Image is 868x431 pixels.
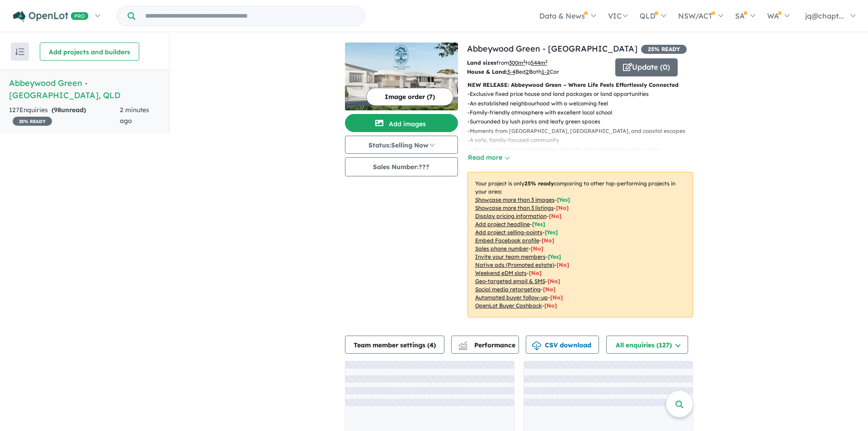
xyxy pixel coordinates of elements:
[345,157,458,176] button: Sales Number:???
[550,294,563,301] span: [No]
[345,136,458,154] button: Status:Selling Now
[606,336,688,354] button: All enquiries (127)
[529,270,542,276] span: [No]
[542,237,554,244] span: [ No ]
[523,59,525,64] sup: 2
[557,261,569,268] span: [No]
[467,127,693,136] p: - Moments from [GEOGRAPHIC_DATA], [GEOGRAPHIC_DATA], and coastal escapes
[467,152,510,163] button: Read more
[641,45,687,54] span: 25 % READY
[467,81,693,90] p: NEW RELEASE: Abbeywood Green – Where Life Feels Effortlessly Connected
[475,302,542,309] u: OpenLot Buyer Cashback
[451,336,519,354] button: Performance
[524,180,554,187] b: 25 % ready
[52,106,86,114] strong: ( unread)
[345,336,444,354] button: Team member settings (4)
[54,106,61,114] span: 98
[467,43,637,54] a: Abbeywood Green - [GEOGRAPHIC_DATA]
[475,286,541,293] u: Social media retargeting
[475,213,547,219] u: Display pricing information
[549,213,561,219] span: [ No ]
[545,229,558,236] span: [ Yes ]
[526,336,599,354] button: CSV download
[460,341,515,349] span: Performance
[137,6,363,26] input: Try estate name, suburb, builder or developer
[475,261,554,268] u: Native ads (Promoted estate)
[458,344,467,350] img: bar-chart.svg
[475,245,528,252] u: Sales phone number
[545,59,547,64] sup: 2
[531,245,543,252] span: [ No ]
[556,204,569,211] span: [ No ]
[467,67,609,76] p: Bed Bath Car
[467,99,693,108] p: - An established neighbourhood with a welcoming feel
[475,294,548,301] u: Automated buyer follow-up
[467,108,693,117] p: - Family-friendly atmosphere with excellent local school
[475,221,530,227] u: Add project headline
[13,117,52,126] span: 25 % READY
[475,237,539,244] u: Embed Facebook profile
[507,68,515,75] u: 3-4
[467,136,693,145] p: - A safe, family-focused community
[532,221,545,227] span: [ Yes ]
[531,59,547,66] u: 544 m
[543,286,556,293] span: [No]
[475,204,554,211] u: Showcase more than 3 listings
[467,59,496,66] b: Land sizes
[525,59,547,66] span: to
[120,106,149,125] span: 2 minutes ago
[467,117,693,126] p: - Surrounded by lush parks and leafy green spaces
[467,58,609,67] p: from
[547,278,560,284] span: [No]
[40,43,139,61] button: Add projects and builders
[345,114,458,132] button: Add images
[475,253,546,260] u: Invite your team members
[615,58,678,76] button: Update (0)
[548,253,561,260] span: [ Yes ]
[9,105,120,127] div: 127 Enquir ies
[9,77,160,101] h5: Abbeywood Green - [GEOGRAPHIC_DATA] , QLD
[805,11,844,20] span: jq@chapt...
[467,172,693,317] p: Your project is only comparing to other top-performing projects in your area: - - - - - - - - - -...
[532,341,541,350] img: download icon
[467,68,507,75] b: House & Land:
[542,68,550,75] u: 1-2
[475,229,542,236] u: Add project selling-points
[509,59,525,66] u: 300 m
[15,48,24,55] img: sort.svg
[467,90,693,99] p: - Exclusive fixed price house and land packages or land opportunities
[475,196,555,203] u: Showcase more than 3 images
[475,270,527,276] u: Weekend eDM slots
[475,278,545,284] u: Geo-targeted email & SMS
[467,145,693,154] p: - Lifestyle-rich location with nature, amenity and opportunity at your door
[429,341,434,349] span: 4
[345,43,458,110] img: Abbeywood Green - Taigum
[544,302,557,309] span: [No]
[366,88,453,106] button: Image order (7)
[13,11,89,22] img: Openlot PRO Logo White
[526,68,529,75] u: 2
[557,196,570,203] span: [ Yes ]
[458,341,467,346] img: line-chart.svg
